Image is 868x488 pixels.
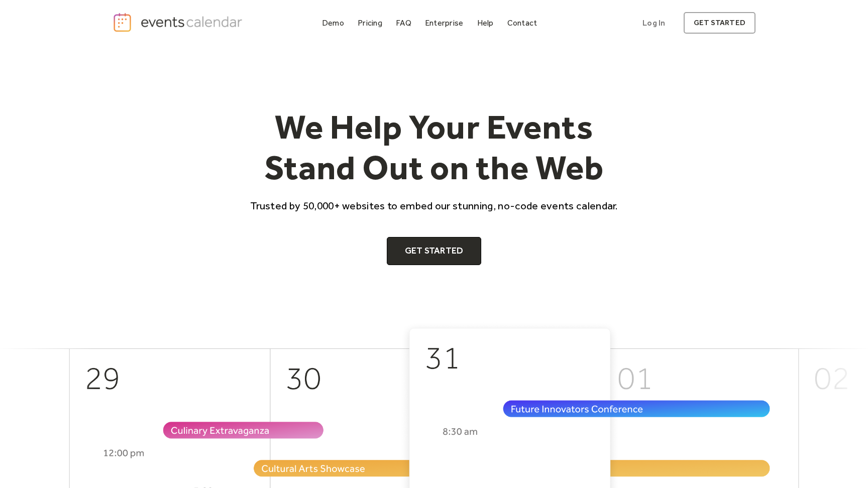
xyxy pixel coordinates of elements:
[358,20,382,26] div: Pricing
[318,16,348,30] a: Demo
[473,16,498,30] a: Help
[322,20,344,26] div: Demo
[684,12,755,34] a: get started
[425,20,463,26] div: Enterprise
[392,16,415,30] a: FAQ
[241,198,627,213] p: Trusted by 50,000+ websites to embed our stunning, no-code events calendar.
[387,237,482,265] a: Get Started
[503,16,541,30] a: Contact
[477,20,494,26] div: Help
[507,20,537,26] div: Contact
[632,12,675,34] a: Log In
[354,16,386,30] a: Pricing
[241,106,627,188] h1: We Help Your Events Stand Out on the Web
[396,20,411,26] div: FAQ
[421,16,467,30] a: Enterprise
